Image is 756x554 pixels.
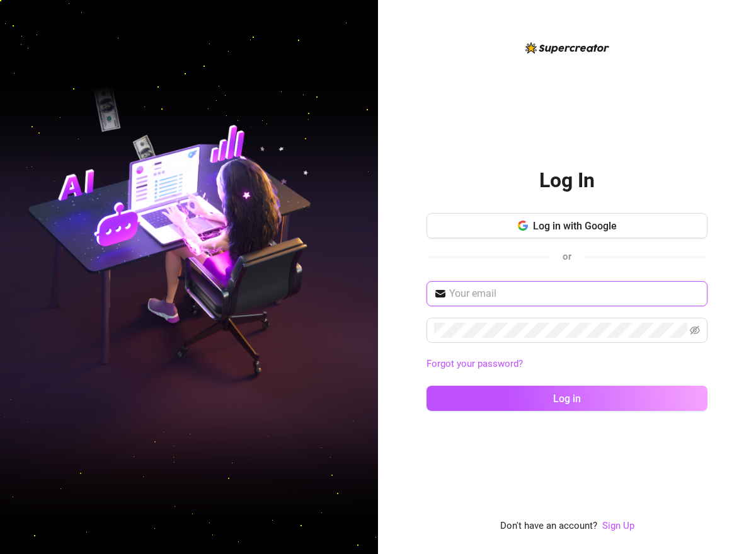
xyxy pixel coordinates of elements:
span: eye-invisible [690,325,700,335]
a: Sign Up [602,520,634,531]
span: Don't have an account? [500,519,597,534]
button: Log in with Google [427,213,707,238]
img: logo-BBDzfeDw.svg [525,42,609,54]
span: Log in [553,393,581,405]
a: Forgot your password? [427,357,707,372]
span: or [563,251,571,262]
input: Your email [449,286,700,301]
a: Sign Up [602,519,634,534]
button: Log in [427,386,707,411]
span: Log in with Google [533,220,617,232]
h2: Log In [539,168,595,193]
a: Forgot your password? [427,358,523,369]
